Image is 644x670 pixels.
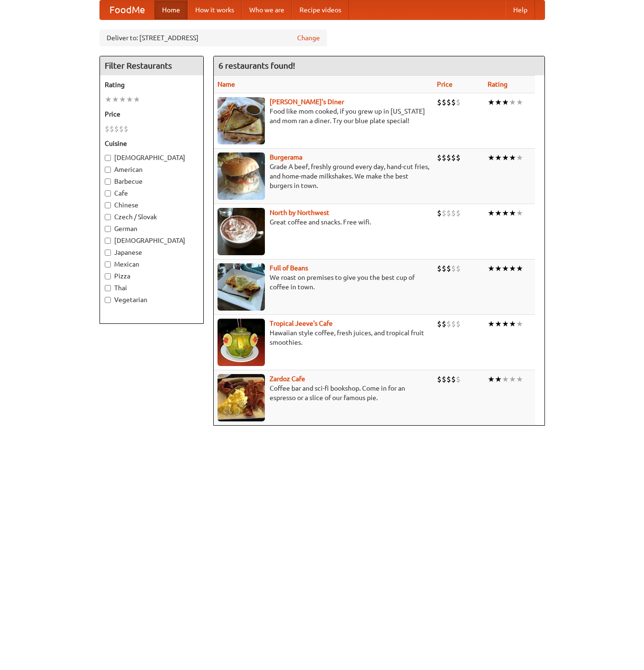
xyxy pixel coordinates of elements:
[218,374,265,421] img: zardoz.jpg
[495,97,502,107] li: ★
[446,374,451,384] li: $
[495,263,502,274] li: ★
[218,80,235,88] a: Name
[105,238,111,244] input: [DEMOGRAPHIC_DATA]
[105,124,109,134] li: $
[270,375,305,383] a: Zardoz Cafe
[218,208,265,255] img: north.jpg
[297,33,320,43] a: Change
[451,263,456,274] li: $
[456,208,461,218] li: $
[109,124,114,134] li: $
[442,208,446,218] li: $
[105,226,111,232] input: German
[451,208,456,218] li: $
[437,208,442,218] li: $
[495,374,502,384] li: ★
[456,319,461,329] li: $
[451,319,456,329] li: $
[509,374,516,384] li: ★
[119,124,124,134] li: $
[218,384,429,402] p: Coffee bar and sci-fi bookshop. Come in for an espresso or a slice of our famous pie.
[442,152,446,163] li: $
[105,283,199,293] label: Thai
[218,273,429,292] p: We roast on premises to give you the best cup of coffee in town.
[456,97,461,107] li: $
[105,179,111,185] input: Barbecue
[242,0,292,19] a: Who we are
[488,374,495,384] li: ★
[270,264,308,272] a: Full of Beans
[516,208,523,218] li: ★
[502,97,509,107] li: ★
[188,0,242,19] a: How it works
[105,273,111,279] input: Pizza
[100,29,327,46] div: Deliver to: [STREET_ADDRESS]
[105,200,199,210] label: Chinese
[105,259,199,269] label: Mexican
[105,295,199,304] label: Vegetarian
[509,319,516,329] li: ★
[105,153,199,162] label: [DEMOGRAPHIC_DATA]
[502,263,509,274] li: ★
[292,0,349,19] a: Recipe videos
[446,208,451,218] li: $
[105,224,199,233] label: German
[105,212,199,222] label: Czech / Slovak
[506,0,535,19] a: Help
[442,97,446,107] li: $
[218,328,429,347] p: Hawaiian style coffee, fresh juices, and tropical fruit smoothies.
[105,285,111,291] input: Thai
[124,124,128,134] li: $
[133,94,140,105] li: ★
[218,217,429,227] p: Great coffee and snacks. Free wifi.
[456,374,461,384] li: $
[105,214,111,220] input: Czech / Slovak
[446,152,451,163] li: $
[516,263,523,274] li: ★
[218,319,265,366] img: jeeves.jpg
[446,263,451,274] li: $
[114,124,119,134] li: $
[218,107,429,125] p: Food like mom cooked, if you grew up in [US_STATE] and mom ran a diner. Try our blue plate special!
[112,94,119,105] li: ★
[437,374,442,384] li: $
[451,97,456,107] li: $
[270,320,333,327] b: Tropical Jeeve's Cafe
[437,152,442,163] li: $
[154,0,188,19] a: Home
[516,319,523,329] li: ★
[119,94,126,105] li: ★
[105,167,111,173] input: American
[442,263,446,274] li: $
[451,152,456,163] li: $
[270,153,302,161] b: Burgerama
[218,97,265,144] img: sallys.jpg
[105,94,112,105] li: ★
[446,97,451,107] li: $
[488,208,495,218] li: ★
[488,263,495,274] li: ★
[105,271,199,281] label: Pizza
[451,374,456,384] li: $
[100,0,154,19] a: FoodMe
[100,56,203,75] h4: Filter Restaurants
[105,139,199,148] h5: Cuisine
[502,319,509,329] li: ★
[105,236,199,245] label: [DEMOGRAPHIC_DATA]
[270,98,344,106] a: [PERSON_NAME]'s Diner
[270,209,329,216] a: North by Northwest
[516,374,523,384] li: ★
[105,188,199,198] label: Cafe
[495,152,502,163] li: ★
[509,208,516,218] li: ★
[446,319,451,329] li: $
[218,152,265,200] img: burgerama.jpg
[105,250,111,256] input: Japanese
[437,80,453,88] a: Price
[488,97,495,107] li: ★
[105,109,199,119] h5: Price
